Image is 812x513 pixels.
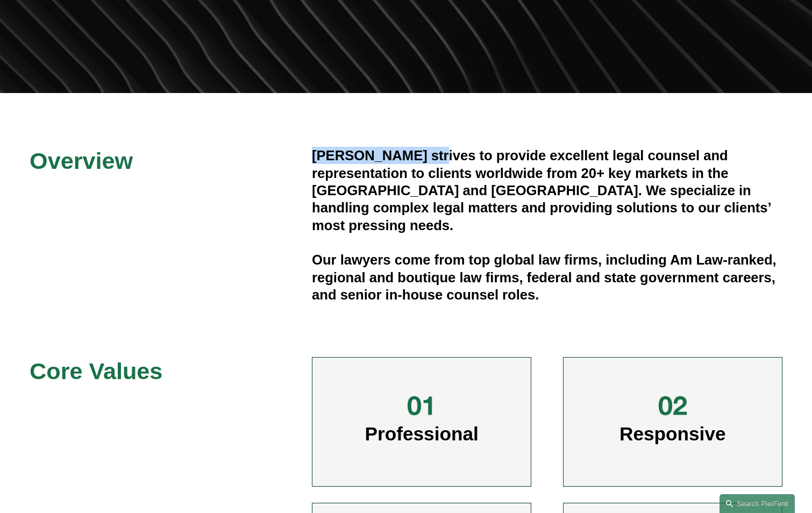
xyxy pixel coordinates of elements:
span: Core Values [30,358,162,384]
span: Professional [365,423,479,444]
h4: Our lawyers come from top global law firms, including Am Law-ranked, regional and boutique law fi... [312,251,782,303]
span: Overview [30,148,133,174]
a: Search this site [720,494,795,513]
span: Responsive [619,423,726,444]
h4: [PERSON_NAME] strives to provide excellent legal counsel and representation to clients worldwide ... [312,147,782,234]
